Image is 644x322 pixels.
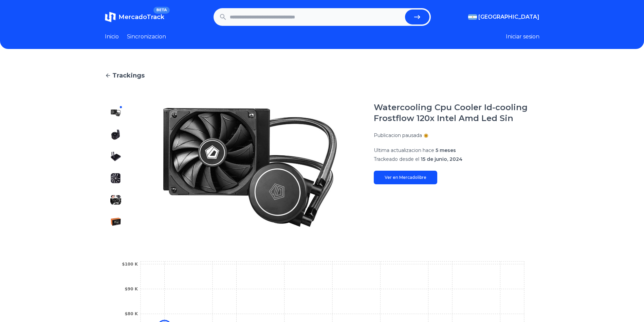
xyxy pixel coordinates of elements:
[110,129,121,140] img: Watercooling Cpu Cooler Id-cooling Frostflow 120x Intel Amd Led Sin
[105,33,119,41] a: Inicio
[506,33,539,41] button: Iniciar sesion
[374,147,434,153] span: Ultima actualizacion hace
[468,13,539,21] button: [GEOGRAPHIC_DATA]
[105,71,539,80] a: Trackings
[374,132,422,139] p: Publicacion pausada
[478,13,539,21] span: [GEOGRAPHIC_DATA]
[110,216,121,227] img: Watercooling Cpu Cooler Id-cooling Frostflow 120x Intel Amd Led Sin
[105,12,116,22] img: MercadoTrack
[110,151,121,162] img: Watercooling Cpu Cooler Id-cooling Frostflow 120x Intel Amd Led Sin
[110,107,121,118] img: Watercooling Cpu Cooler Id-cooling Frostflow 120x Intel Amd Led Sin
[112,71,145,80] span: Trackings
[110,194,121,205] img: Watercooling Cpu Cooler Id-cooling Frostflow 120x Intel Amd Led Sin
[118,13,164,21] span: MercadoTrack
[122,262,138,267] tspan: $100 K
[436,147,456,153] span: 5 meses
[125,311,138,316] tspan: $80 K
[127,33,166,41] a: Sincronizacion
[140,102,360,233] img: Watercooling Cpu Cooler Id-cooling Frostflow 120x Intel Amd Led Sin
[153,7,169,14] span: BETA
[468,14,477,20] img: Argentina
[110,173,121,184] img: Watercooling Cpu Cooler Id-cooling Frostflow 120x Intel Amd Led Sin
[125,287,138,291] tspan: $90 K
[105,12,164,22] a: MercadoTrackBETA
[374,171,437,184] a: Ver en Mercadolibre
[374,102,539,124] h1: Watercooling Cpu Cooler Id-cooling Frostflow 120x Intel Amd Led Sin
[374,156,419,162] span: Trackeado desde el
[421,156,462,162] span: 15 de junio, 2024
